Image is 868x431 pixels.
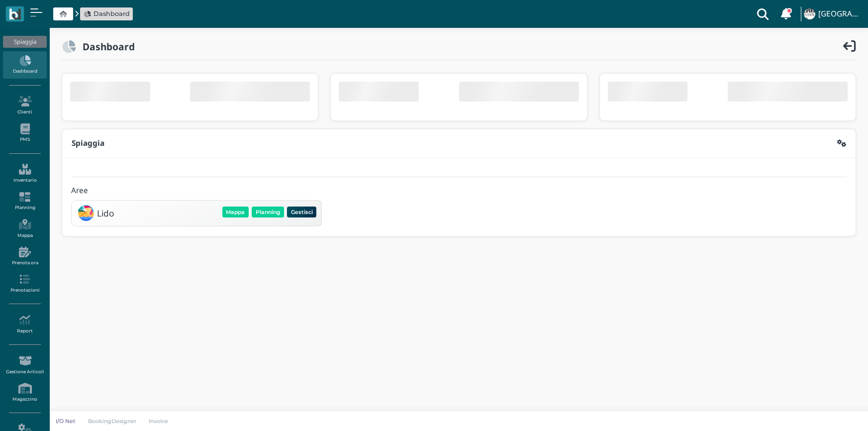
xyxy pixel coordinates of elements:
h4: [GEOGRAPHIC_DATA] [818,10,862,18]
a: Inventario [3,160,46,187]
a: PMS [3,119,46,147]
a: Mappa [3,215,46,242]
a: ... [GEOGRAPHIC_DATA] [802,2,862,26]
h2: Dashboard [76,41,135,52]
img: logo [9,8,20,20]
h3: Lido [97,209,114,218]
b: Spiaggia [72,138,104,148]
div: Spiaggia [3,36,46,48]
button: Mappa [222,207,249,217]
a: Dashboard [84,9,130,18]
a: Clienti [3,92,46,119]
iframe: Help widget launcher [797,400,860,423]
button: Gestisci [287,207,316,217]
span: Dashboard [94,9,130,18]
a: Prenota ora [3,242,46,270]
h4: Aree [71,187,88,195]
a: Planning [3,188,46,215]
button: Planning [252,207,284,217]
a: Dashboard [3,51,46,79]
img: ... [804,8,815,19]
